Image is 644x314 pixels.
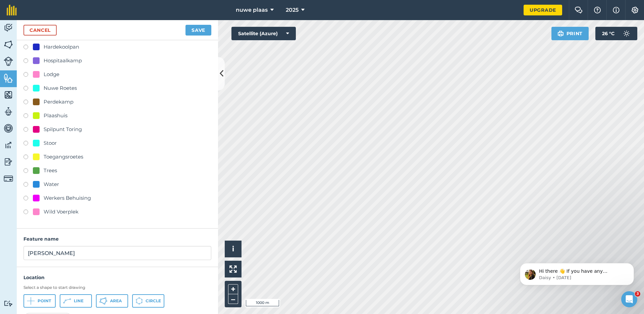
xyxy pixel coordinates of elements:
[23,294,56,308] button: Point
[4,57,13,66] img: svg+xml;base64,PD94bWwgdmVyc2lvbj0iMS4wIiBlbmNvZGluZz0idXRmLTgiPz4KPCEtLSBHZW5lcmF0b3I6IEFkb2JlIE...
[229,265,237,273] img: Four arrows, one pointing top left, one top right, one bottom right and the last bottom left
[96,294,128,308] button: Area
[132,294,164,308] button: Circle
[4,23,13,33] img: svg+xml;base64,PD94bWwgdmVyc2lvbj0iMS4wIiBlbmNvZGluZz0idXRmLTgiPz4KPCEtLSBHZW5lcmF0b3I6IEFkb2JlIE...
[74,298,84,304] span: Line
[4,90,13,100] img: svg+xml;base64,PHN2ZyB4bWxucz0iaHR0cDovL3d3dy53My5vcmcvMjAwMC9zdmciIHdpZHRoPSI1NiIgaGVpZ2h0PSI2MC...
[44,112,67,120] div: Plaashuis
[23,25,57,36] a: Cancel
[4,73,13,83] img: svg+xml;base64,PHN2ZyB4bWxucz0iaHR0cDovL3d3dy53My5vcmcvMjAwMC9zdmciIHdpZHRoPSI1NiIgaGVpZ2h0PSI2MC...
[551,27,589,40] button: Print
[4,174,13,183] img: svg+xml;base64,PD94bWwgdmVyc2lvbj0iMS4wIiBlbmNvZGluZz0idXRmLTgiPz4KPCEtLSBHZW5lcmF0b3I6IEFkb2JlIE...
[38,298,51,304] span: Point
[286,6,299,14] span: 2025
[44,153,83,161] div: Toegangsroetes
[44,208,78,216] div: Wild Voerplek
[4,123,13,133] img: svg+xml;base64,PD94bWwgdmVyc2lvbj0iMS4wIiBlbmNvZGluZz0idXRmLTgiPz4KPCEtLSBHZW5lcmF0b3I6IEFkb2JlIE...
[23,235,211,243] h4: Feature name
[4,40,13,50] img: svg+xml;base64,PHN2ZyB4bWxucz0iaHR0cDovL3d3dy53My5vcmcvMjAwMC9zdmciIHdpZHRoPSI1NiIgaGVpZ2h0PSI2MC...
[236,6,268,14] span: nuwe plaas
[228,284,238,294] button: +
[557,29,564,38] img: svg+xml;base64,PHN2ZyB4bWxucz0iaHR0cDovL3d3dy53My5vcmcvMjAwMC9zdmciIHdpZHRoPSIxOSIgaGVpZ2h0PSIyNC...
[631,7,639,13] img: A cog icon
[621,291,637,307] iframe: Intercom live chat
[228,294,238,304] button: –
[44,57,82,65] div: Hospitaalkamp
[620,27,633,40] img: svg+xml;base64,PD94bWwgdmVyc2lvbj0iMS4wIiBlbmNvZGluZz0idXRmLTgiPz4KPCEtLSBHZW5lcmF0b3I6IEFkb2JlIE...
[4,107,13,117] img: svg+xml;base64,PD94bWwgdmVyc2lvbj0iMS4wIiBlbmNvZGluZz0idXRmLTgiPz4KPCEtLSBHZW5lcmF0b3I6IEFkb2JlIE...
[595,27,637,40] button: 26 °C
[44,139,57,147] div: Stoor
[23,285,211,290] h3: Select a shape to start drawing
[44,194,91,202] div: Werkers Behuising
[44,98,73,106] div: Perdekamp
[232,245,234,253] span: i
[44,125,82,133] div: Spilpunt Toring
[44,70,59,78] div: Lodge
[185,25,211,36] button: Save
[4,157,13,167] img: svg+xml;base64,PD94bWwgdmVyc2lvbj0iMS4wIiBlbmNvZGluZz0idXRmLTgiPz4KPCEtLSBHZW5lcmF0b3I6IEFkb2JlIE...
[510,249,644,296] iframe: Intercom notifications message
[4,300,13,307] img: svg+xml;base64,PD94bWwgdmVyc2lvbj0iMS4wIiBlbmNvZGluZz0idXRmLTgiPz4KPCEtLSBHZW5lcmF0b3I6IEFkb2JlIE...
[44,84,77,92] div: Nuwe Roetes
[4,140,13,150] img: svg+xml;base64,PD94bWwgdmVyc2lvbj0iMS4wIiBlbmNvZGluZz0idXRmLTgiPz4KPCEtLSBHZW5lcmF0b3I6IEFkb2JlIE...
[635,291,640,297] span: 3
[110,298,122,304] span: Area
[575,7,583,13] img: Two speech bubbles overlapping with the left bubble in the forefront
[225,241,241,257] button: i
[231,27,296,40] button: Satellite (Azure)
[146,298,161,304] span: Circle
[44,43,79,51] div: Hardekoolpan
[593,7,601,13] img: A question mark icon
[7,5,17,15] img: fieldmargin Logo
[23,274,211,281] h4: Location
[613,6,620,14] img: svg+xml;base64,PHN2ZyB4bWxucz0iaHR0cDovL3d3dy53My5vcmcvMjAwMC9zdmciIHdpZHRoPSIxNyIgaGVpZ2h0PSIxNy...
[44,167,57,175] div: Trees
[524,5,562,15] a: Upgrade
[602,27,614,40] span: 26 ° C
[60,294,92,308] button: Line
[44,180,59,188] div: Water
